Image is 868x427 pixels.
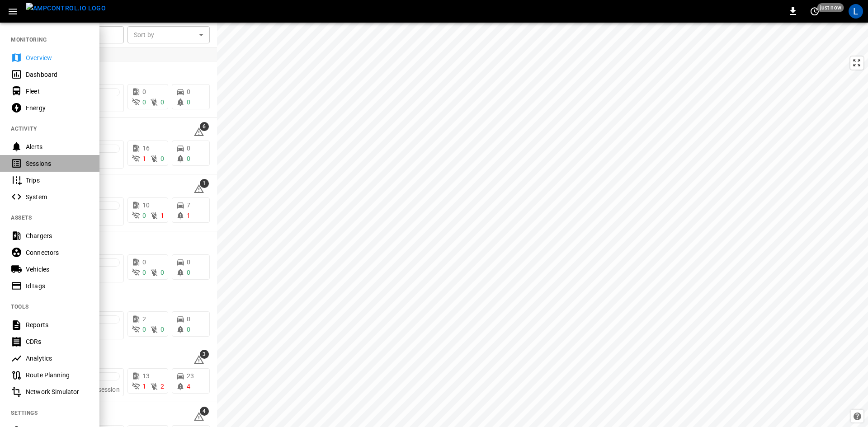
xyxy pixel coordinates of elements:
div: Network Simulator [26,387,89,396]
div: CDRs [26,337,89,346]
div: Dashboard [26,70,89,79]
div: Energy [26,103,89,113]
div: Analytics [26,354,89,363]
span: just now [817,3,844,12]
div: Chargers [26,231,89,240]
div: Vehicles [26,265,89,274]
button: set refresh interval [807,4,822,19]
img: ampcontrol.io logo [26,3,106,14]
div: Overview [26,53,89,62]
div: profile-icon [849,4,863,19]
div: Fleet [26,87,89,96]
div: Trips [26,176,89,185]
div: Route Planning [26,371,89,380]
div: System [26,192,89,202]
div: Reports [26,320,89,329]
div: Alerts [26,142,89,151]
div: Connectors [26,248,89,257]
div: IdTags [26,282,89,291]
div: Sessions [26,159,89,168]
